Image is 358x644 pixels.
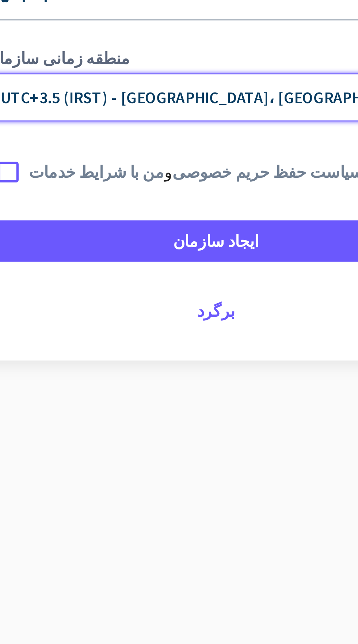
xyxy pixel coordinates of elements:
[106,295,252,308] button: ایجاد سازمان
[119,155,129,162] font: +۹۸
[165,276,226,283] a: سیاست حفظ حریم خصوصی
[226,276,241,283] font: موافقم
[106,176,135,182] font: زبان سازمانی
[106,86,250,99] font: توجه: شما همیشه می‌توانید این را بعداً تغییر دهید، یا از چندین پیکربندی همزمان پشتیبانی کنید
[106,71,154,82] font: ایجاد سازمان
[106,119,252,134] input: نام سازمان شما چیست؟
[165,298,193,305] font: ایجاد سازمان
[106,151,252,166] input: ۲۱ ۲۳۴۵ ۶۷۸۹
[106,143,131,150] font: شماره تلفن
[148,29,210,41] img: بصیرت
[173,320,185,327] font: برگرد
[137,176,147,181] font: کمک
[106,240,152,246] font: منطقه زمانی سازمان
[106,111,130,118] font: نام سازمان
[119,276,163,283] a: من با شرایط خدمات
[106,208,156,214] font: اندازه سازمان (اختیاری)
[163,276,165,283] font: و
